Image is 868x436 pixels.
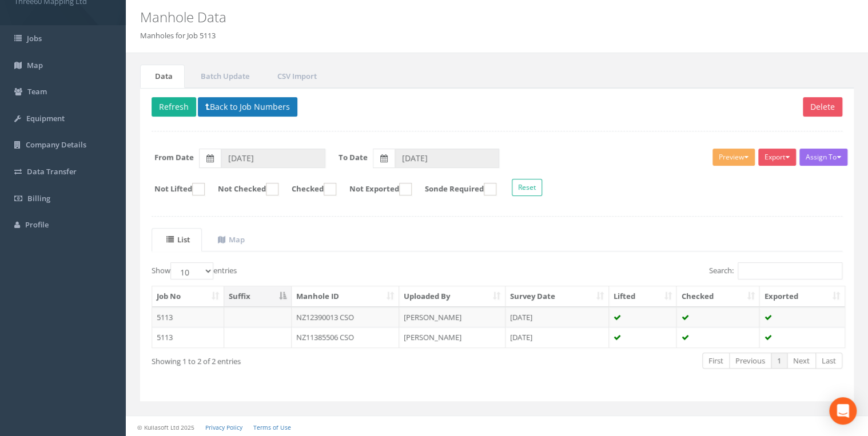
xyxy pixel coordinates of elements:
a: Next [787,353,816,369]
button: Assign To [799,149,847,166]
select: Showentries [170,262,213,279]
span: Equipment [26,113,65,123]
div: Open Intercom Messenger [829,397,857,425]
div: Showing 1 to 2 of 2 entries [152,351,429,367]
input: Search: [738,262,842,279]
uib-tab-heading: Map [218,234,245,245]
li: Manholes for Job 5113 [140,30,216,41]
a: Data [140,65,185,88]
span: Profile [25,219,49,230]
span: Team [27,86,47,97]
span: Data Transfer [27,166,77,177]
label: Search: [709,262,842,279]
td: NZ11385506 CSO [292,327,400,347]
a: Privacy Policy [205,423,242,431]
th: Survey Date: activate to sort column ascending [505,286,609,307]
span: Billing [27,193,50,203]
th: Manhole ID: activate to sort column ascending [292,286,400,307]
label: Not Lifted [143,183,205,195]
td: [DATE] [505,307,609,327]
td: 5113 [152,307,224,327]
button: Preview [712,149,755,166]
a: Last [815,353,842,369]
a: Batch Update [186,65,261,88]
label: Show entries [152,262,237,279]
label: Not Checked [206,183,278,195]
span: Jobs [27,33,42,43]
button: Export [758,149,796,166]
a: First [702,353,730,369]
small: © Kullasoft Ltd 2025 [137,423,194,431]
a: CSV Import [262,65,329,88]
td: [PERSON_NAME] [399,327,505,347]
a: Map [203,228,257,251]
button: Delete [803,97,842,117]
span: Company Details [26,139,86,150]
th: Lifted: activate to sort column ascending [609,286,677,307]
th: Suffix: activate to sort column descending [224,286,292,307]
input: From Date [221,149,325,168]
button: Reset [512,179,542,196]
th: Exported: activate to sort column ascending [759,286,845,307]
th: Job No: activate to sort column ascending [152,286,224,307]
a: Terms of Use [253,423,291,431]
label: From Date [154,152,194,163]
uib-tab-heading: List [166,234,190,245]
label: Checked [280,183,336,195]
a: Previous [729,353,771,369]
td: [DATE] [505,327,609,347]
td: NZ12390013 CSO [292,307,400,327]
button: Back to Job Numbers [198,97,297,117]
th: Checked: activate to sort column ascending [676,286,759,307]
a: List [152,228,202,251]
th: Uploaded By: activate to sort column ascending [399,286,505,307]
h2: Manhole Data [140,10,732,25]
td: [PERSON_NAME] [399,307,505,327]
label: To Date [339,152,368,163]
label: Sonde Required [413,183,496,195]
input: To Date [395,149,499,168]
span: Map [27,60,43,70]
td: 5113 [152,327,224,347]
label: Not Exported [338,183,412,195]
button: Refresh [152,97,196,117]
a: 1 [771,353,787,369]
